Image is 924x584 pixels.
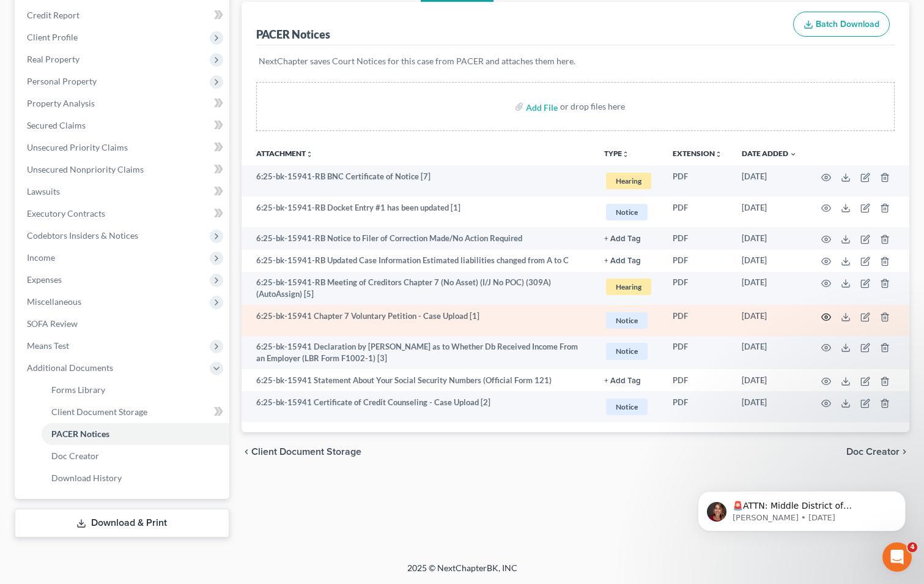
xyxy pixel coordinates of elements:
[663,305,732,336] td: PDF
[816,19,879,29] span: Batch Download
[663,165,732,197] td: PDF
[51,384,105,395] span: Forms Library
[679,465,924,551] iframe: Intercom notifications message
[732,305,807,336] td: [DATE]
[17,159,229,181] a: Unsecured Nonpriority Claims
[663,336,732,370] td: PDF
[256,27,330,42] div: PACER Notices
[306,151,313,158] i: unfold_more
[732,369,807,391] td: [DATE]
[846,447,909,457] button: Doc Creator chevron_right
[732,165,807,197] td: [DATE]
[606,343,648,359] span: Notice
[17,181,229,203] a: Lawsuits
[242,272,594,305] td: 6:25-bk-15941-RB Meeting of Creditors Chapter 7 (No Asset) (I/J No POC) (309A) (AutoAssign) [5]
[604,375,653,386] a: + Add Tag
[42,423,229,445] a: PACER Notices
[27,274,62,285] span: Expenses
[793,12,890,37] button: Batch Download
[27,296,81,307] span: Miscellaneous
[256,149,313,158] a: Attachmentunfold_more
[242,197,594,228] td: 6:25-bk-15941-RB Docket Entry #1 has been updated [1]
[51,406,147,417] span: Client Document Storage
[606,399,648,415] span: Notice
[42,467,229,489] a: Download History
[27,98,95,108] span: Property Analysis
[27,10,79,20] span: Credit Report
[604,235,641,243] button: + Add Tag
[663,197,732,228] td: PDF
[27,142,128,152] span: Unsecured Priority Claims
[15,509,229,537] a: Download & Print
[604,150,629,158] button: TYPEunfold_more
[663,272,732,305] td: PDF
[17,4,229,26] a: Credit Report
[17,313,229,335] a: SOFA Review
[27,120,86,130] span: Secured Claims
[27,252,55,263] span: Income
[732,391,807,422] td: [DATE]
[242,305,594,336] td: 6:25-bk-15941 Chapter 7 Voluntary Petition - Case Upload [1]
[606,204,648,220] span: Notice
[42,445,229,467] a: Doc Creator
[27,230,138,241] span: Codebtors Insiders & Notices
[732,197,807,228] td: [DATE]
[663,391,732,422] td: PDF
[27,54,79,64] span: Real Property
[242,447,251,457] i: chevron_left
[663,369,732,391] td: PDF
[17,203,229,225] a: Executory Contracts
[732,336,807,370] td: [DATE]
[604,255,653,266] a: + Add Tag
[242,227,594,249] td: 6:25-bk-15941-RB Notice to Filer of Correction Made/No Action Required
[27,32,78,42] span: Client Profile
[604,310,653,331] a: Notice
[51,473,122,483] span: Download History
[259,55,892,67] p: NextChapter saves Court Notices for this case from PACER and attaches them here.
[242,391,594,422] td: 6:25-bk-15941 Certificate of Credit Counseling - Case Upload [2]
[242,250,594,272] td: 6:25-bk-15941-RB Updated Case Information Estimated liabilities changed from A to C
[114,562,811,584] div: 2025 © NextChapterBK, INC
[907,542,917,552] span: 4
[732,250,807,272] td: [DATE]
[242,165,594,197] td: 6:25-bk-15941-RB BNC Certificate of Notice [7]
[663,250,732,272] td: PDF
[604,233,653,244] a: + Add Tag
[882,542,912,572] iframe: Intercom live chat
[604,171,653,191] a: Hearing
[51,429,109,439] span: PACER Notices
[606,279,651,295] span: Hearing
[622,151,629,158] i: unfold_more
[27,186,60,197] span: Lawsuits
[673,149,722,158] a: Extensionunfold_more
[663,227,732,249] td: PDF
[27,362,113,373] span: Additional Documents
[742,149,797,158] a: Date Added expand_more
[17,137,229,159] a: Unsecured Priority Claims
[242,447,361,457] button: chevron_left Client Document Storage
[604,257,641,265] button: + Add Tag
[42,379,229,401] a: Forms Library
[51,451,99,461] span: Doc Creator
[27,340,69,351] span: Means Test
[17,114,229,137] a: Secured Claims
[789,151,797,158] i: expand_more
[900,447,909,457] i: chevron_right
[606,173,651,189] span: Hearing
[715,151,722,158] i: unfold_more
[242,369,594,391] td: 6:25-bk-15941 Statement About Your Social Security Numbers (Official Form 121)
[732,272,807,305] td: [DATE]
[604,341,653,361] a: Notice
[604,202,653,222] a: Notice
[732,227,807,249] td: [DATE]
[606,312,648,329] span: Notice
[27,164,144,174] span: Unsecured Nonpriority Claims
[242,336,594,370] td: 6:25-bk-15941 Declaration by [PERSON_NAME] as to Whether Db Received Income From an Employer (LBR...
[27,76,97,86] span: Personal Property
[42,401,229,423] a: Client Document Storage
[27,318,78,329] span: SOFA Review
[846,447,900,457] span: Doc Creator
